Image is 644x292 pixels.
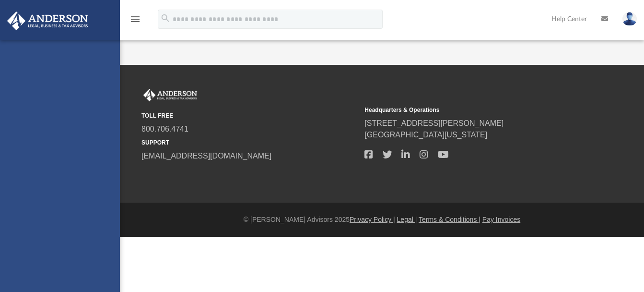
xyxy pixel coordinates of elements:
[419,216,480,223] a: Terms & Conditions |
[141,138,358,147] small: SUPPORT
[160,13,171,24] i: search
[120,215,644,225] div: © [PERSON_NAME] Advisors 2025
[129,13,141,25] i: menu
[141,125,188,133] a: 800.706.4741
[141,152,271,160] a: [EMAIL_ADDRESS][DOMAIN_NAME]
[364,131,487,139] a: [GEOGRAPHIC_DATA][US_STATE]
[622,12,637,26] img: User Pic
[141,89,199,101] img: Anderson Advisors Platinum Portal
[141,111,358,120] small: TOLL FREE
[129,18,141,25] a: menu
[482,216,520,223] a: Pay Invoices
[364,119,503,127] a: [STREET_ADDRESS][PERSON_NAME]
[350,216,395,223] a: Privacy Policy |
[364,106,581,114] small: Headquarters & Operations
[397,216,417,223] a: Legal |
[4,12,91,30] img: Anderson Advisors Platinum Portal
